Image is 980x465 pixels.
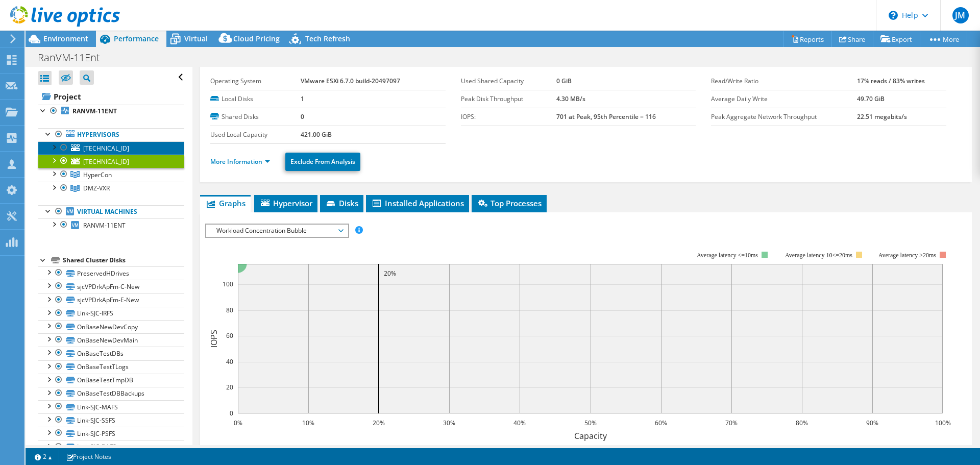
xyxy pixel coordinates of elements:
[38,88,184,105] a: Project
[783,31,832,47] a: Reports
[38,307,184,320] a: Link-SJC-IRFS
[38,280,184,293] a: sjcVPDrkApFm-C-New
[878,252,936,259] text: Average latency >20ms
[38,427,184,440] a: Link-SJC-PSFS
[230,409,233,418] text: 0
[38,128,184,141] a: Hypervisors
[210,94,301,104] label: Local Disks
[574,430,607,442] text: Capacity
[302,419,314,427] text: 10%
[477,198,542,208] span: Top Processes
[373,419,385,427] text: 20%
[584,419,597,427] text: 50%
[210,157,270,166] a: More Information
[38,105,184,118] a: RANVM-11ENT
[38,293,184,307] a: sjcVPDrkApFm-E-New
[38,374,184,387] a: OnBaseTestTmpDB
[301,130,332,139] b: 421.00 GiB
[301,112,304,121] b: 0
[210,112,301,122] label: Shared Disks
[234,419,242,427] text: 0%
[285,153,360,171] a: Exclude From Analysis
[556,94,585,103] b: 4.30 MB/s
[857,112,907,121] b: 22.51 megabits/s
[38,205,184,218] a: Virtual Machines
[205,198,246,208] span: Graphs
[33,52,116,63] h1: RanVM-11Ent
[211,225,342,237] span: Workload Concentration Bubble
[226,383,233,391] text: 20
[857,77,925,85] b: 17% reads / 83% writes
[28,450,59,463] a: 2
[38,182,184,195] a: DMZ-VXR
[305,34,350,43] span: Tech Refresh
[72,107,117,115] b: RANVM-11ENT
[866,419,878,427] text: 90%
[210,76,301,86] label: Operating System
[301,94,304,103] b: 1
[38,400,184,413] a: Link-SJC-MAFS
[38,333,184,347] a: OnBaseNewDevMain
[920,31,967,47] a: More
[226,331,233,340] text: 60
[697,252,758,259] tspan: Average latency <=10ms
[38,266,184,280] a: PreservedHDrives
[83,184,110,192] span: DMZ-VXR
[208,330,219,348] text: IOPS
[83,157,129,166] span: [TECHNICAL_ID]
[952,7,969,23] span: JM
[461,76,556,86] label: Used Shared Capacity
[513,419,526,427] text: 40%
[38,320,184,333] a: OnBaseNewDevCopy
[857,94,885,103] b: 49.70 GiB
[83,170,112,179] span: HyperCon
[301,77,400,85] b: VMware ESXi 6.7.0 build-20497097
[38,168,184,181] a: HyperCon
[461,94,556,104] label: Peak Disk Throughput
[38,413,184,427] a: Link-SJC-SSFS
[38,440,184,454] a: Link-SJC-BAFS
[38,141,184,155] a: [TECHNICAL_ID]
[83,221,126,230] span: RANVM-11ENT
[223,280,233,288] text: 100
[325,198,358,208] span: Disks
[226,357,233,366] text: 40
[210,130,301,140] label: Used Local Capacity
[556,77,572,85] b: 0 GiB
[443,419,455,427] text: 30%
[233,34,280,43] span: Cloud Pricing
[725,419,738,427] text: 70%
[38,155,184,168] a: [TECHNICAL_ID]
[259,198,312,208] span: Hypervisor
[59,450,118,463] a: Project Notes
[796,419,808,427] text: 80%
[43,34,88,43] span: Environment
[461,112,556,122] label: IOPS:
[371,198,464,208] span: Installed Applications
[226,306,233,314] text: 80
[114,34,159,43] span: Performance
[711,94,857,104] label: Average Daily Write
[384,269,396,278] text: 20%
[831,31,873,47] a: Share
[935,419,951,427] text: 100%
[38,387,184,400] a: OnBaseTestDBBackups
[711,76,857,86] label: Read/Write Ratio
[889,11,898,20] svg: \n
[556,112,656,121] b: 701 at Peak, 95th Percentile = 116
[38,360,184,374] a: OnBaseTestTLogs
[184,34,208,43] span: Virtual
[873,31,920,47] a: Export
[83,144,129,153] span: [TECHNICAL_ID]
[38,347,184,360] a: OnBaseTestDBs
[785,252,852,259] tspan: Average latency 10<=20ms
[711,112,857,122] label: Peak Aggregate Network Throughput
[38,218,184,232] a: RANVM-11ENT
[63,254,184,266] div: Shared Cluster Disks
[655,419,667,427] text: 60%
